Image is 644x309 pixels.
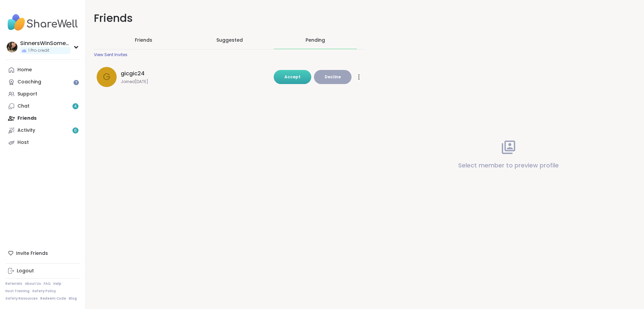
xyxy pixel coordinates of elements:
[94,52,127,57] div: View Sent Invites
[40,296,66,301] a: Redeem Code
[17,103,30,110] div: Chat
[5,124,80,137] a: Activity6
[5,281,22,286] a: Referrals
[135,37,152,43] span: Friends
[28,48,49,53] span: 1 Pro credit
[17,139,29,146] div: Host
[121,79,270,84] span: Joined [DATE]
[284,74,301,80] span: Accept
[5,289,30,294] a: Host Training
[314,70,352,84] button: Decline
[32,289,56,294] a: Safety Policy
[5,76,80,88] a: Coaching
[17,91,37,98] div: Support
[5,265,80,277] a: Logout
[5,64,80,76] a: Home
[20,40,70,47] div: SinnersWinSometimes
[5,100,80,112] a: Chat4
[17,79,41,85] div: Coaching
[5,137,80,149] a: Host
[458,161,559,170] p: Select member to preview profile
[74,128,77,133] span: 6
[73,80,79,85] iframe: Spotlight
[103,70,110,84] span: g
[121,70,145,78] span: gicgic24
[94,11,365,26] h1: Friends
[274,70,311,84] button: Accept
[7,42,17,52] img: SinnersWinSometimes
[17,127,35,134] div: Activity
[5,247,80,259] div: Invite Friends
[5,11,80,34] img: ShareWell Nav Logo
[5,88,80,100] a: Support
[53,281,61,286] a: Help
[5,296,38,301] a: Safety Resources
[306,37,325,43] div: Pending
[325,74,341,80] span: Decline
[44,281,51,286] a: FAQ
[216,37,243,43] span: Suggested
[17,268,34,274] div: Logout
[74,104,77,109] span: 4
[25,281,41,286] a: About Us
[17,67,32,73] div: Home
[69,296,77,301] a: Blog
